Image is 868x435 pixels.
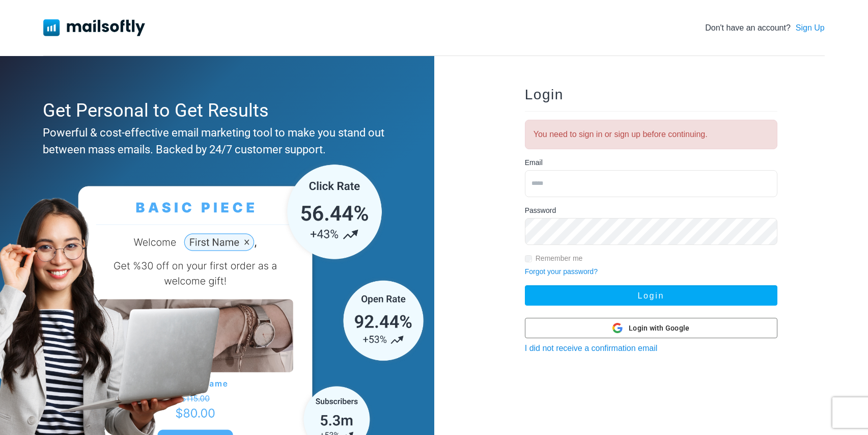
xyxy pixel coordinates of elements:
[536,253,583,264] label: Remember me
[525,157,543,168] label: Email
[525,267,598,276] a: Forgot your password?
[525,120,777,149] div: You need to sign in or sign up before continuing.
[43,19,145,36] img: Mailsoftly
[705,22,825,34] div: Don't have an account?
[43,124,386,158] div: Powerful & cost-effective email marketing tool to make you stand out between mass emails. Backed ...
[43,97,386,124] div: Get Personal to Get Results
[525,318,777,338] button: Login with Google
[525,285,777,306] button: Login
[525,87,564,102] span: Login
[525,344,658,352] a: I did not receive a confirmation email
[629,323,689,334] span: Login with Google
[525,205,556,216] label: Password
[796,22,825,34] a: Sign Up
